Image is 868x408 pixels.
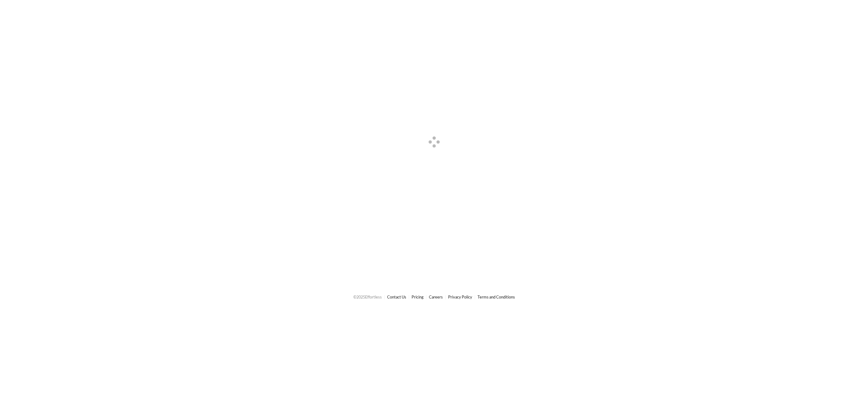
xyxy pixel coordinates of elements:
a: Pricing [412,294,424,299]
a: Careers [429,294,443,299]
a: Contact Us [387,294,406,299]
span: © 2025 Effortless [353,294,382,299]
a: Privacy Policy [448,294,472,299]
a: Terms and Conditions [478,294,515,299]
